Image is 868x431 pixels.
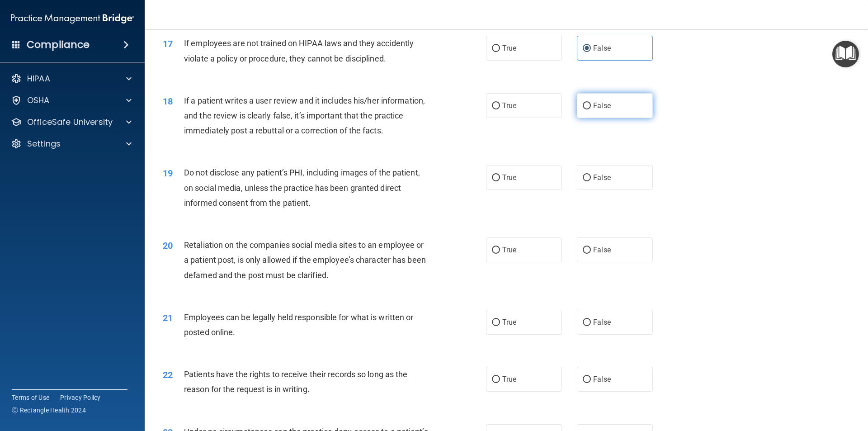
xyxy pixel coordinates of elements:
span: False [593,173,611,182]
input: True [492,103,500,109]
input: False [583,103,591,109]
a: OSHA [11,95,132,106]
a: Privacy Policy [60,393,101,402]
button: Open Resource Center [832,41,859,67]
span: False [593,101,611,110]
p: Settings [27,138,61,149]
span: True [502,101,516,110]
a: Settings [11,138,132,149]
input: False [583,376,591,383]
span: 17 [163,38,173,49]
a: HIPAA [11,73,132,84]
span: Ⓒ Rectangle Health 2024 [12,406,86,415]
input: True [492,247,500,254]
span: Retaliation on the companies social media sites to an employee or a patient post, is only allowed... [184,240,426,279]
input: True [492,376,500,383]
span: 21 [163,313,173,323]
a: Terms of Use [12,393,49,402]
span: If a patient writes a user review and it includes his/her information, and the review is clearly ... [184,96,425,135]
span: True [502,44,516,52]
span: Patients have the rights to receive their records so long as the reason for the request is in wri... [184,369,407,394]
input: False [583,45,591,52]
input: True [492,45,500,52]
span: 20 [163,240,173,251]
span: True [502,246,516,254]
span: False [593,246,611,254]
span: False [593,318,611,327]
p: OfficeSafe University [27,117,113,128]
span: False [593,375,611,384]
span: True [502,173,516,182]
span: 22 [163,369,173,380]
span: False [593,44,611,52]
span: True [502,318,516,327]
span: 18 [163,96,173,107]
span: If employees are not trained on HIPAA laws and they accidently violate a policy or procedure, the... [184,38,414,63]
span: Do not disclose any patient’s PHI, including images of the patient, on social media, unless the p... [184,168,420,207]
span: True [502,375,516,384]
input: False [583,319,591,326]
input: False [583,175,591,181]
p: HIPAA [27,73,50,84]
p: OSHA [27,95,50,106]
span: Employees can be legally held responsible for what is written or posted online. [184,313,413,337]
input: True [492,319,500,326]
span: 19 [163,168,173,179]
input: False [583,247,591,254]
img: PMB logo [11,9,134,28]
input: True [492,175,500,181]
h4: Compliance [27,38,90,51]
a: OfficeSafe University [11,117,132,128]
